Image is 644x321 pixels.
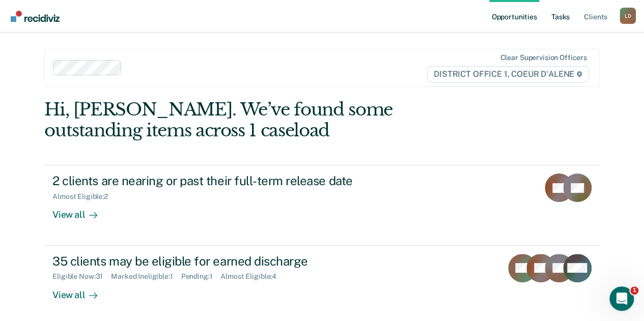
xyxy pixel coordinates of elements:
a: 2 clients are nearing or past their full-term release dateAlmost Eligible:2View all [44,165,600,245]
img: Recidiviz [11,11,60,22]
div: View all [52,201,109,221]
button: Profile dropdown button [620,8,636,24]
div: Pending : 1 [181,272,221,281]
iframe: Intercom live chat [609,286,634,311]
div: L D [620,8,636,24]
div: 2 clients are nearing or past their full-term release date [52,173,410,188]
div: Almost Eligible : 2 [52,192,116,201]
div: View all [52,281,109,301]
div: Hi, [PERSON_NAME]. We’ve found some outstanding items across 1 caseload [44,99,488,141]
div: Almost Eligible : 4 [220,272,285,281]
span: 1 [630,286,638,295]
span: DISTRICT OFFICE 1, COEUR D'ALENE [427,66,589,82]
div: 35 clients may be eligible for earned discharge [52,254,410,269]
div: Clear supervision officers [500,53,586,62]
div: Marked Ineligible : 1 [111,272,181,281]
div: Eligible Now : 31 [52,272,111,281]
